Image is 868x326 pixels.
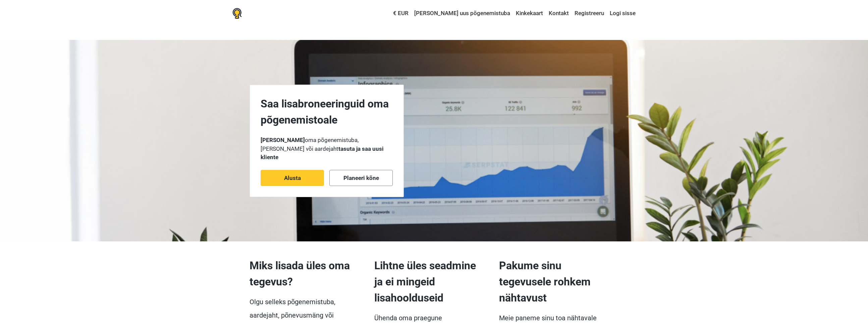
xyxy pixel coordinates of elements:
a: [PERSON_NAME] uus põgenemistuba [413,7,512,19]
p: Pakume sinu tegevusele rohkem nähtavust [499,258,610,306]
a: Alusta [261,170,324,186]
p: oma põgenemistuba, [PERSON_NAME] või aardejaht [261,136,393,162]
a: Planeeri kõne [329,170,393,186]
a: Kinkekaart [514,7,545,19]
strong: [PERSON_NAME] [261,137,305,143]
a: € EUR [391,7,410,19]
img: Nowescape logo [232,8,242,19]
a: Logi sisse [608,7,636,19]
a: Registreeru [573,7,606,19]
p: Saa lisabroneeringuid oma põgenemistoale [261,96,393,128]
a: Kontakt [547,7,571,19]
p: Miks lisada üles oma tegevus? [250,258,361,290]
p: Lihtne üles seadmine ja ei mingeid lisahoolduseid [374,258,486,306]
